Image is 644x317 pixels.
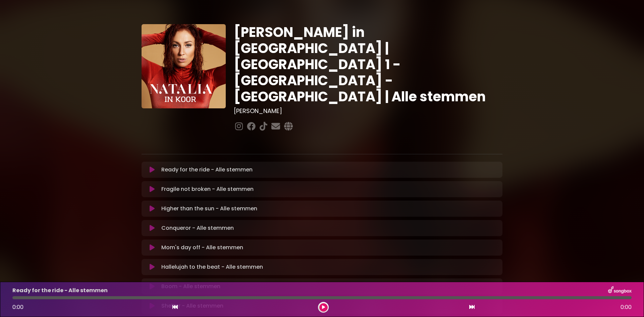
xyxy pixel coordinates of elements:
[161,224,234,232] p: Conqueror - Alle stemmen
[161,244,243,252] p: Mom's day off - Alle stemmen
[12,286,108,295] p: Ready for the ride - Alle stemmen
[12,303,23,311] span: 0:00
[161,205,257,213] p: Higher than the sun - Alle stemmen
[234,107,502,115] h3: [PERSON_NAME]
[621,303,632,311] span: 0:00
[161,263,263,271] p: Hallelujah to the beat - Alle stemmen
[234,24,502,105] h1: [PERSON_NAME] in [GEOGRAPHIC_DATA] | [GEOGRAPHIC_DATA] 1 - [GEOGRAPHIC_DATA] - [GEOGRAPHIC_DATA] ...
[608,286,632,295] img: songbox-logo-white.png
[142,24,226,108] img: YTVS25JmS9CLUqXqkEhs
[161,185,254,193] p: Fragile not broken - Alle stemmen
[161,166,253,174] p: Ready for the ride - Alle stemmen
